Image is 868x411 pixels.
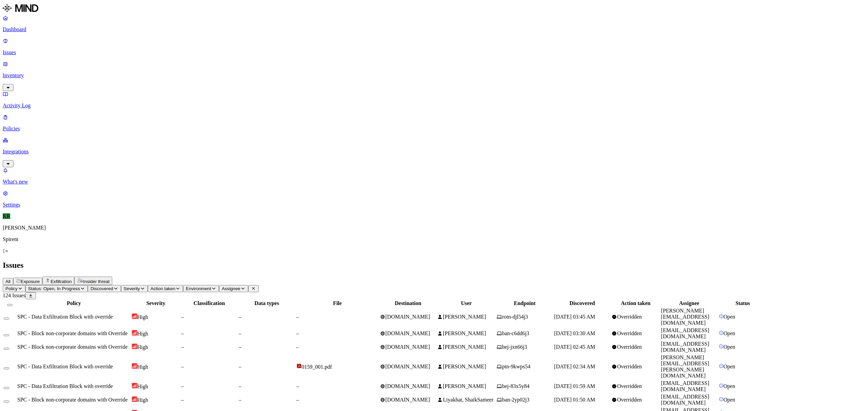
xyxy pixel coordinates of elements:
span: [DATE] 02:45 AM [554,344,595,350]
img: status-open.svg [719,330,724,335]
span: 124 Issues [3,293,25,298]
img: severity-high.svg [132,383,137,388]
p: Policies [3,126,865,132]
div: Data types [239,300,295,306]
span: ban-2yp02j3 [502,397,530,403]
span: – [239,344,241,350]
img: severity-high.svg [132,313,137,319]
span: – [296,383,299,389]
span: Severity [124,286,140,291]
span: SPC - Block non-corporate domains with Override [17,344,127,350]
button: Select row [4,367,9,369]
span: Open [724,314,735,320]
span: [DATE] 03:30 AM [554,330,595,336]
span: All [5,279,11,284]
span: – [181,397,184,403]
p: Integrations [3,149,865,155]
a: What's new [3,167,865,185]
span: Open [724,364,735,369]
span: Discovered [91,286,113,291]
a: MIND [3,3,865,15]
div: Policy [17,300,131,306]
span: Status: Open, In Progress [28,286,80,291]
img: status-open.svg [719,314,724,319]
span: [PERSON_NAME][EMAIL_ADDRESS][DOMAIN_NAME] [661,308,709,326]
span: Liyakhat, ShaikSameer [443,397,493,403]
span: [DOMAIN_NAME] [386,344,430,350]
span: KR [3,213,10,219]
div: User [437,300,495,306]
button: Select row [4,387,9,389]
span: – [296,344,299,350]
span: – [239,314,241,320]
span: ptn-9kwps54 [502,364,531,369]
span: [PERSON_NAME] [443,383,486,389]
img: severity-high.svg [132,396,137,402]
span: – [239,364,241,369]
span: – [239,330,241,336]
span: – [296,397,299,403]
span: Overridden [617,383,642,389]
img: status-open.svg [719,364,724,368]
button: Select row [4,318,9,320]
div: Severity [132,300,180,306]
span: – [181,314,184,320]
p: Spirent [3,236,865,242]
span: [DATE] 01:59 AM [554,383,595,389]
img: severity-high.svg [132,344,137,349]
div: Discovered [554,300,610,306]
span: [EMAIL_ADDRESS][DOMAIN_NAME] [661,394,709,406]
span: High [137,397,148,403]
span: – [296,330,299,336]
span: Open [724,330,735,336]
p: Inventory [3,72,865,79]
span: High [137,314,148,320]
div: Action taken [612,300,660,306]
span: Environment [186,286,211,291]
span: Open [724,397,735,403]
span: High [137,364,148,370]
img: status-open.svg [719,344,724,349]
span: Exfiltration [51,279,72,284]
span: Overridden [617,330,642,336]
span: High [137,384,148,389]
span: [PERSON_NAME] [443,344,486,350]
div: File [296,300,379,306]
span: – [181,330,184,336]
span: Overridden [617,397,642,403]
button: Select row [4,334,9,336]
span: bej-83x5y84 [502,383,530,389]
p: Activity Log [3,103,865,109]
span: [DATE] 02:34 AM [554,364,595,369]
span: Policy [5,286,18,291]
span: – [181,364,184,369]
a: Activity Log [3,91,865,109]
span: [EMAIL_ADDRESS][DOMAIN_NAME] [661,327,709,339]
div: Endpoint [497,300,553,306]
div: Assignee [661,300,717,306]
span: [PERSON_NAME][EMAIL_ADDRESS][PERSON_NAME][DOMAIN_NAME] [661,354,709,378]
button: Select row [4,348,9,350]
span: [PERSON_NAME] [443,330,486,336]
span: – [239,397,241,403]
span: High [137,331,148,337]
span: Overridden [617,344,642,350]
div: Classification [181,300,237,306]
a: Integrations [3,137,865,166]
span: Exposure [21,279,40,284]
a: Inventory [3,61,865,90]
span: [EMAIL_ADDRESS][DOMAIN_NAME] [661,341,709,353]
img: adobe-pdf.svg [296,363,302,369]
p: Issues [3,49,865,56]
span: [DOMAIN_NAME] [386,330,430,336]
span: SPC - Data Exfiltration Block with override [17,383,113,389]
a: Settings [3,190,865,208]
button: Select all [7,304,13,306]
span: [EMAIL_ADDRESS][DOMAIN_NAME] [661,380,709,392]
span: – [239,383,241,389]
span: [DATE] 03:45 AM [554,314,595,320]
span: Overridden [617,364,642,369]
p: What's new [3,179,865,185]
span: [DOMAIN_NAME] [386,397,430,403]
button: Select row [4,401,9,403]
